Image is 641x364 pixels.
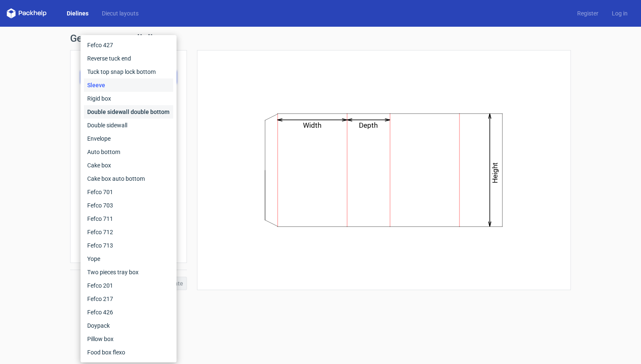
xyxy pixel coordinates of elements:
[84,92,173,105] div: Rigid box
[491,162,500,183] text: Height
[84,38,173,52] div: Fefco 427
[84,332,173,346] div: Pillow box
[84,132,173,145] div: Envelope
[84,225,173,239] div: Fefco 712
[70,33,571,43] h1: Generate new dieline
[303,121,322,129] text: Width
[84,199,173,212] div: Fefco 703
[84,65,173,78] div: Tuck top snap lock bottom
[84,319,173,332] div: Doypack
[84,52,173,65] div: Reverse tuck end
[95,9,145,18] a: Diecut layouts
[84,239,173,252] div: Fefco 713
[60,9,95,18] a: Dielines
[84,119,173,132] div: Double sidewall
[84,346,173,359] div: Food box flexo
[84,306,173,319] div: Fefco 426
[84,105,173,119] div: Double sidewall double bottom
[84,212,173,225] div: Fefco 711
[570,9,605,18] a: Register
[84,172,173,185] div: Cake box auto bottom
[84,279,173,292] div: Fefco 201
[84,159,173,172] div: Cake box
[84,145,173,159] div: Auto bottom
[84,265,173,279] div: Two pieces tray box
[359,121,378,129] text: Depth
[84,292,173,306] div: Fefco 217
[84,78,173,92] div: Sleeve
[605,9,634,18] a: Log in
[84,185,173,199] div: Fefco 701
[84,252,173,265] div: Yope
